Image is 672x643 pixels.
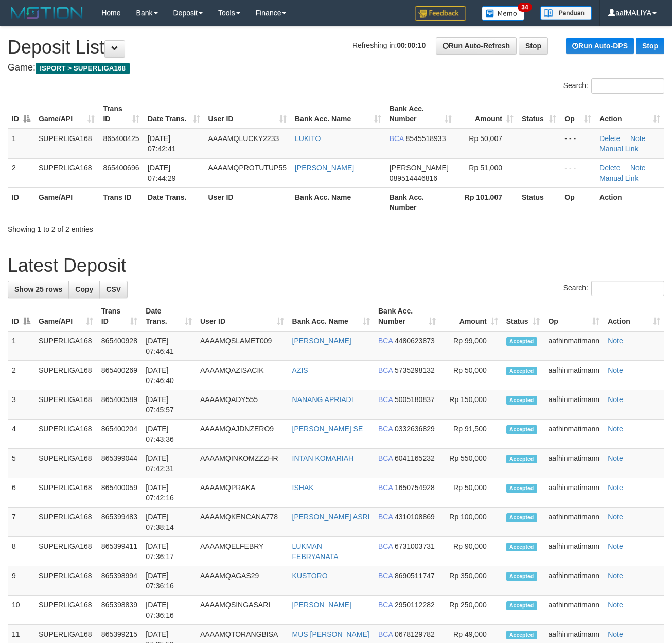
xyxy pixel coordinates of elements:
span: Refreshing in: [352,41,426,49]
th: Action: activate to sort column ascending [595,99,664,129]
span: BCA [390,134,404,143]
td: AAAAMQINKOMZZZHR [196,449,288,478]
span: Copy 089514446816 to clipboard [390,174,437,182]
th: Date Trans. [144,187,204,217]
a: Note [608,630,623,638]
a: Run Auto-DPS [566,38,634,54]
td: aafhinmatimann [544,420,604,449]
a: Note [608,513,623,521]
th: Trans ID: activate to sort column ascending [99,99,144,129]
span: AAAAMQPROTUTUP55 [208,164,287,172]
td: Rp 100,000 [440,508,502,537]
td: AAAAMQADY555 [196,390,288,420]
strong: 00:00:10 [397,41,426,49]
td: 865399411 [97,537,142,566]
td: [DATE] 07:46:40 [142,361,196,390]
a: Stop [519,37,548,55]
th: User ID: activate to sort column ascending [204,99,291,129]
td: aafhinmatimann [544,596,604,625]
span: Accepted [506,601,537,610]
td: Rp 90,000 [440,537,502,566]
span: BCA [378,425,393,433]
span: 865400425 [103,134,139,143]
a: Manual Link [599,145,639,153]
a: LUKMAN FEBRYANATA [292,542,339,561]
a: Delete [599,134,620,143]
th: Status [518,187,560,217]
h1: Deposit List [8,37,664,58]
td: AAAAMQAZISACIK [196,361,288,390]
span: BCA [378,483,393,492]
span: BCA [378,571,393,580]
th: Status: activate to sort column ascending [502,302,544,331]
td: Rp 150,000 [440,390,502,420]
span: Copy 0678129782 to clipboard [395,630,435,638]
th: Op [560,187,595,217]
td: 865398839 [97,596,142,625]
th: Op: activate to sort column ascending [560,99,595,129]
a: [PERSON_NAME] [295,164,354,172]
a: MUS [PERSON_NAME] [292,630,369,638]
img: panduan.png [540,6,592,20]
th: Trans ID [99,187,144,217]
span: Copy 5005180837 to clipboard [395,395,435,404]
td: SUPERLIGA168 [34,361,97,390]
td: 8 [8,537,34,566]
td: 865400269 [97,361,142,390]
th: Game/API [34,187,99,217]
a: Note [608,425,623,433]
th: Op: activate to sort column ascending [544,302,604,331]
td: 5 [8,449,34,478]
span: BCA [378,337,393,345]
span: Copy 6041165232 to clipboard [395,454,435,462]
th: Bank Acc. Number: activate to sort column ascending [385,99,456,129]
span: Copy [75,285,93,293]
td: aafhinmatimann [544,331,604,361]
a: Note [608,571,623,580]
span: Rp 50,007 [469,134,502,143]
a: Note [608,542,623,550]
span: BCA [378,630,393,638]
th: Action [595,187,664,217]
span: Copy 6731003731 to clipboard [395,542,435,550]
span: Accepted [506,455,537,463]
a: [PERSON_NAME] [292,601,351,609]
span: ISPORT > SUPERLIGA168 [36,63,130,74]
a: Delete [599,164,620,172]
td: 865400928 [97,331,142,361]
th: Game/API: activate to sort column ascending [34,302,97,331]
td: Rp 50,000 [440,478,502,508]
td: 9 [8,566,34,596]
label: Search: [563,78,664,94]
th: Amount: activate to sort column ascending [456,99,518,129]
input: Search: [591,281,664,296]
th: Game/API: activate to sort column ascending [34,99,99,129]
a: AZIS [292,366,308,374]
th: Bank Acc. Name: activate to sort column ascending [291,99,385,129]
td: SUPERLIGA168 [34,449,97,478]
img: Button%20Memo.svg [482,6,525,21]
th: Trans ID: activate to sort column ascending [97,302,142,331]
span: Accepted [506,396,537,405]
td: - - - [560,158,595,187]
th: Bank Acc. Name [291,187,385,217]
td: 3 [8,390,34,420]
td: 2 [8,361,34,390]
td: 865398994 [97,566,142,596]
th: Bank Acc. Number [385,187,456,217]
span: 865400696 [103,164,139,172]
a: Manual Link [599,174,639,182]
td: 865400589 [97,390,142,420]
td: SUPERLIGA168 [34,331,97,361]
span: Copy 2950112282 to clipboard [395,601,435,609]
td: SUPERLIGA168 [34,566,97,596]
a: Note [630,134,646,143]
a: Copy [68,281,100,298]
a: NANANG APRIADI [292,395,353,404]
td: SUPERLIGA168 [34,596,97,625]
span: Accepted [506,425,537,434]
td: SUPERLIGA168 [34,478,97,508]
th: Amount: activate to sort column ascending [440,302,502,331]
span: Accepted [506,513,537,522]
td: aafhinmatimann [544,361,604,390]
